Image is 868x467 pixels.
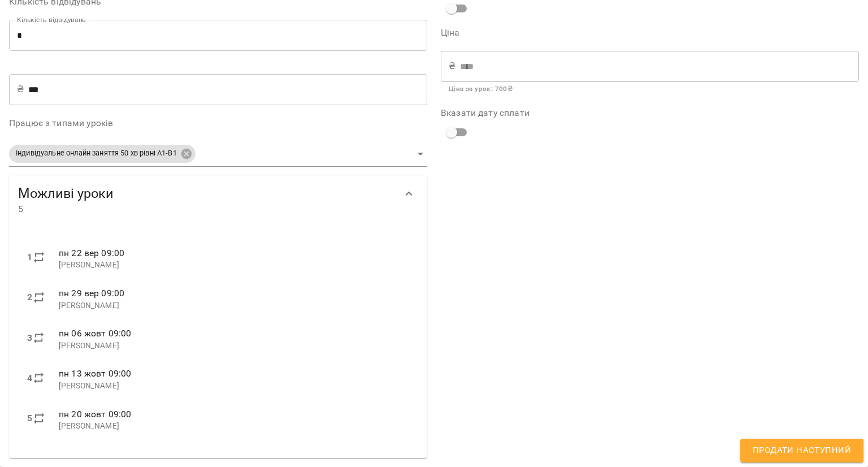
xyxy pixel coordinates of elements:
span: Продати наступний [753,443,851,458]
p: [PERSON_NAME] [59,300,409,312]
div: Індивідуальне онлайн заняття 50 хв рівні А1-В1 [9,141,427,167]
label: 2 [27,291,32,304]
span: Індивідуальне онлайн заняття 50 хв рівні А1-В1 [9,148,184,159]
div: Індивідуальне онлайн заняття 50 хв рівні А1-В1 [9,145,196,163]
span: пн 20 жовт 09:00 [59,409,131,420]
label: 3 [27,331,32,345]
span: 5 [18,202,396,216]
p: [PERSON_NAME] [59,340,409,352]
span: пн 06 жовт 09:00 [59,328,131,339]
b: Ціна за урок : 700 ₴ [449,85,513,93]
p: [PERSON_NAME] [59,380,409,392]
label: 4 [27,371,32,385]
label: Працює з типами уроків [9,119,427,128]
button: Show more [396,180,423,207]
span: пн 29 вер 09:00 [59,288,124,299]
label: 1 [27,250,32,264]
label: 5 [27,412,32,425]
span: Можливі уроки [18,185,396,202]
span: пн 13 жовт 09:00 [59,368,131,379]
span: пн 22 вер 09:00 [59,248,124,258]
label: Ціна [441,28,859,37]
p: ₴ [449,59,455,73]
p: [PERSON_NAME] [59,260,409,271]
button: Продати наступний [740,439,863,462]
p: ₴ [17,83,24,96]
label: Вказати дату сплати [441,109,859,118]
p: [PERSON_NAME] [59,421,409,432]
